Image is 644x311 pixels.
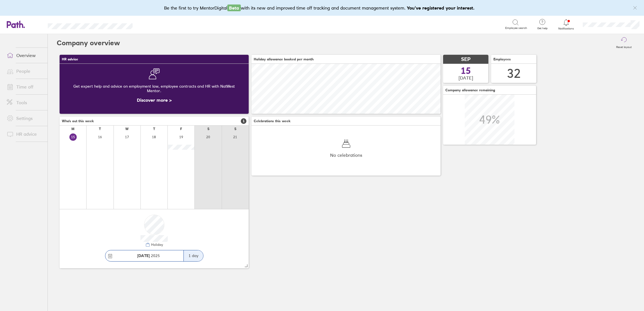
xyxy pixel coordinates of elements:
[57,34,120,52] h2: Company overview
[2,113,47,124] a: Settings
[459,75,473,80] span: [DATE]
[445,88,495,92] span: Company allowance remaining
[461,56,471,62] span: SEP
[183,250,203,261] div: 1 day
[557,27,575,30] span: Notifications
[71,127,74,131] div: M
[613,34,635,52] button: Reset layout
[180,127,182,131] div: F
[64,80,244,97] div: Get expert help and advice on employment law, employee contracts and HR with NatWest Mentor.
[2,97,47,108] a: Tools
[613,44,635,49] label: Reset layout
[461,66,471,75] span: 15
[2,50,47,61] a: Overview
[241,118,246,124] span: 1
[125,127,129,131] div: W
[254,119,291,123] span: Celebrations this week
[99,127,101,131] div: T
[227,4,241,11] span: Beta
[137,253,160,258] span: 2025
[153,127,155,131] div: T
[137,97,172,103] a: Discover more >
[557,19,575,30] a: Notifications
[62,119,94,123] span: Who's out this week
[2,65,47,77] a: People
[234,127,236,131] div: S
[254,57,314,61] span: Holiday allowance booked per month
[493,57,511,61] span: Employees
[2,81,47,92] a: Time off
[505,26,527,30] span: Employee search
[2,128,47,140] a: HR advice
[407,5,475,11] b: You've registered your interest.
[62,57,78,61] span: HR advice
[137,253,150,258] strong: [DATE]
[148,22,162,27] div: Search
[207,127,209,131] div: S
[330,153,362,158] span: No celebrations
[507,66,521,81] div: 32
[533,27,552,30] span: Get help
[164,4,480,11] div: Be the first to try MentorDigital with its new and improved time off tracking and document manage...
[150,243,163,247] div: Holiday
